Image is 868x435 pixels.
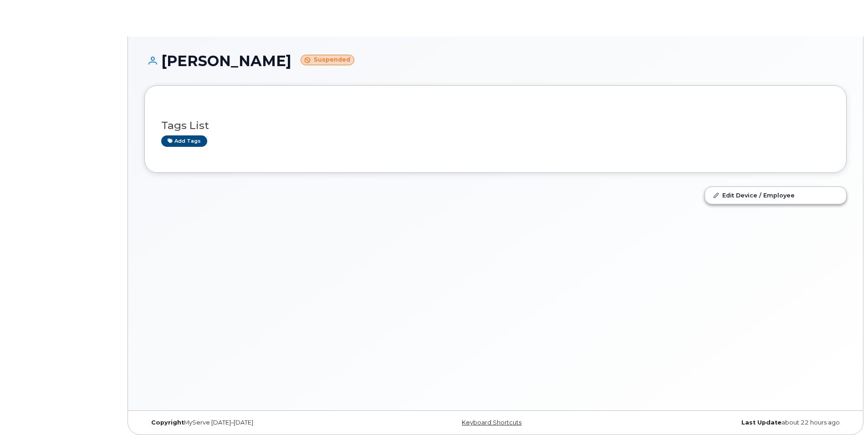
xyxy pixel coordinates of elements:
div: MyServe [DATE]–[DATE] [144,419,378,426]
strong: Copyright [151,419,184,426]
a: Edit Device / Employee [705,187,846,203]
div: about 22 hours ago [613,419,847,426]
a: Add tags [161,135,207,147]
strong: Last Update [741,419,781,426]
small: Suspended [301,55,354,65]
h3: Tags List [161,120,830,131]
a: Keyboard Shortcuts [462,419,521,426]
h1: [PERSON_NAME] [144,53,847,69]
